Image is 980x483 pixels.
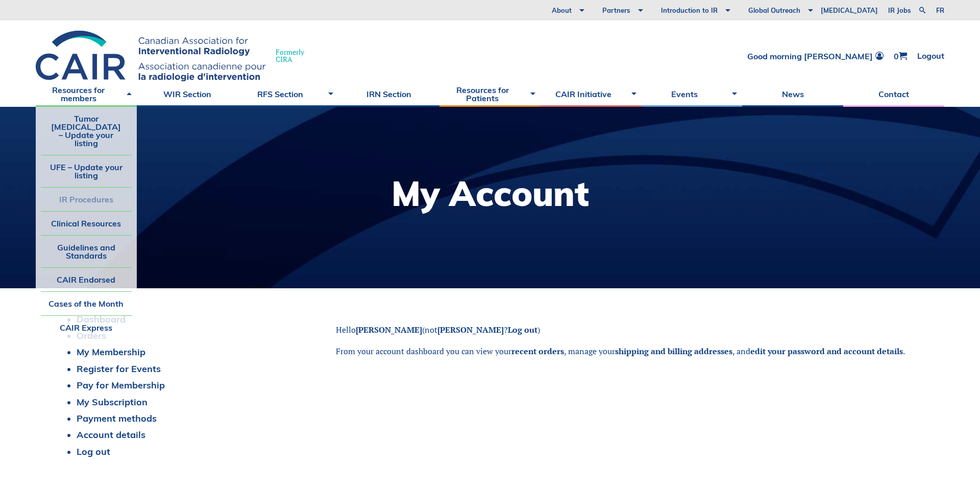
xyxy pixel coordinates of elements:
strong: [PERSON_NAME] [356,324,422,335]
a: FormerlyCIRA [36,31,314,81]
a: Logout [917,52,944,60]
span: Formerly CIRA [276,49,304,63]
a: Register for Events [77,363,161,375]
a: edit your password and account details [750,346,903,357]
a: Cases of the Month [41,292,132,315]
a: Log out [77,446,110,457]
a: CAIR Endorsed [41,268,132,291]
a: fr [936,7,944,14]
a: Tumor [MEDICAL_DATA] – Update your listing [41,107,132,155]
a: My Subscription [77,396,148,408]
a: CAIR Express [41,316,132,339]
a: My Membership [77,346,145,358]
img: CIRA [36,31,265,81]
a: Resources for members [36,81,137,107]
strong: [PERSON_NAME] [437,324,504,335]
a: Account details [77,429,145,441]
a: Pay for Membership [77,379,165,391]
a: UFE – Update your listing [41,155,132,187]
a: Payment methods [77,412,157,424]
a: IRN Section [338,81,439,107]
a: shipping and billing addresses [615,346,732,357]
a: Good morning [PERSON_NAME] [747,52,884,60]
a: recent orders [511,346,564,357]
a: Guidelines and Standards [41,236,132,267]
a: News [742,81,843,107]
h1: My Account [391,176,589,211]
a: Clinical Resources [41,212,132,235]
a: RFS Section [238,81,339,107]
a: Resources for Patients [439,81,541,107]
a: WIR Section [137,81,238,107]
a: IR Procedures [41,188,132,211]
a: Log out [508,324,537,335]
a: Events [642,81,743,107]
a: 0 [894,52,907,60]
a: Contact [843,81,944,107]
a: Orders [77,330,106,341]
a: CAIR Initiative [541,81,642,107]
p: Hello (not ? ) [336,324,919,335]
p: From your account dashboard you can view your , manage your , and . [336,346,919,357]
